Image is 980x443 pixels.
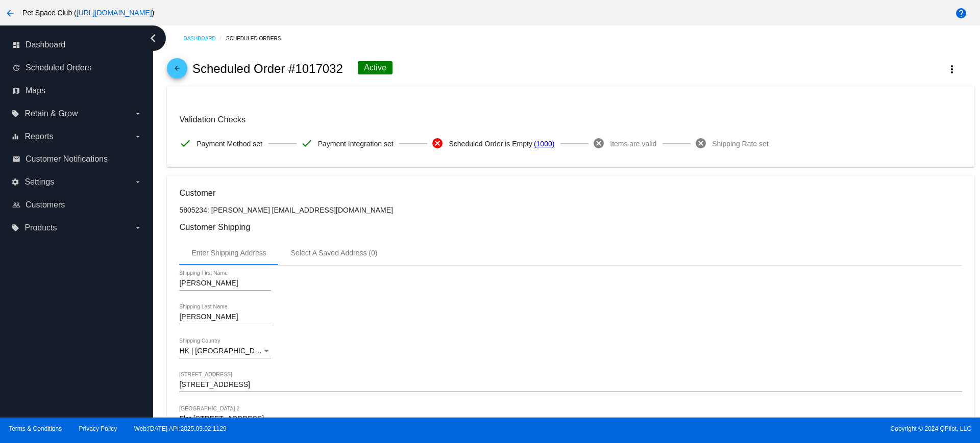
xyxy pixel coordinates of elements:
[179,222,962,232] h3: Customer Shipping
[179,347,269,355] span: HK | [GEOGRAPHIC_DATA]
[134,178,142,186] i: arrow_drop_down
[79,425,117,432] a: Privacy Policy
[26,200,65,210] span: Customers
[26,154,108,164] span: Customer Notifications
[179,415,962,423] input: Shipping Street 2
[291,249,378,257] div: Select A Saved Address (0)
[11,178,19,186] i: settings
[179,115,962,124] h3: Validation Checks
[24,109,78,118] span: Retain & Grow
[12,87,20,95] i: map
[12,155,20,163] i: email
[610,133,656,154] span: Items are valid
[192,62,343,76] h2: Scheduled Order #1017032
[134,224,142,232] i: arrow_drop_down
[77,9,152,17] a: [URL][DOMAIN_NAME]
[9,425,62,432] a: Terms & Conditions
[12,37,142,53] a: dashboard Dashboard
[499,425,971,432] span: Copyright © 2024 QPilot, LLC
[179,137,191,149] mat-icon: check
[358,61,393,74] div: Active
[4,7,16,19] mat-icon: arrow_back
[24,132,53,141] span: Reports
[145,30,161,46] i: chevron_left
[11,110,19,118] i: local_offer
[431,137,444,149] mat-icon: cancel
[12,41,20,49] i: dashboard
[318,133,394,154] span: Payment Integration set
[226,31,290,46] a: Scheduled Orders
[26,63,91,72] span: Scheduled Orders
[179,347,271,355] mat-select: Shipping Country
[179,279,271,288] input: Shipping First Name
[11,133,19,141] i: equalizer
[179,206,962,214] p: 5805234: [PERSON_NAME] [EMAIL_ADDRESS][DOMAIN_NAME]
[197,133,262,154] span: Payment Method set
[22,9,154,17] span: Pet Space Club ( )
[134,133,142,141] i: arrow_drop_down
[11,224,19,232] i: local_offer
[712,133,769,154] span: Shipping Rate set
[24,223,57,232] span: Products
[955,7,967,19] mat-icon: help
[12,83,142,99] a: map Maps
[179,313,271,321] input: Shipping Last Name
[179,381,962,389] input: Shipping Street 1
[449,133,532,154] span: Scheduled Order is Empty
[12,201,20,209] i: people_outline
[179,188,962,198] h3: Customer
[695,137,707,149] mat-icon: cancel
[171,65,183,77] mat-icon: arrow_back
[12,64,20,72] i: update
[24,177,54,187] span: Settings
[12,60,142,76] a: update Scheduled Orders
[12,151,142,167] a: email Customer Notifications
[593,137,605,149] mat-icon: cancel
[134,425,227,432] a: Web:[DATE] API:2025.09.02.1129
[301,137,313,149] mat-icon: check
[26,86,45,95] span: Maps
[12,197,142,213] a: people_outline Customers
[183,31,226,46] a: Dashboard
[534,133,554,154] a: (1000)
[191,249,266,257] div: Enter Shipping Address
[134,110,142,118] i: arrow_drop_down
[26,40,65,49] span: Dashboard
[946,63,958,75] mat-icon: more_vert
